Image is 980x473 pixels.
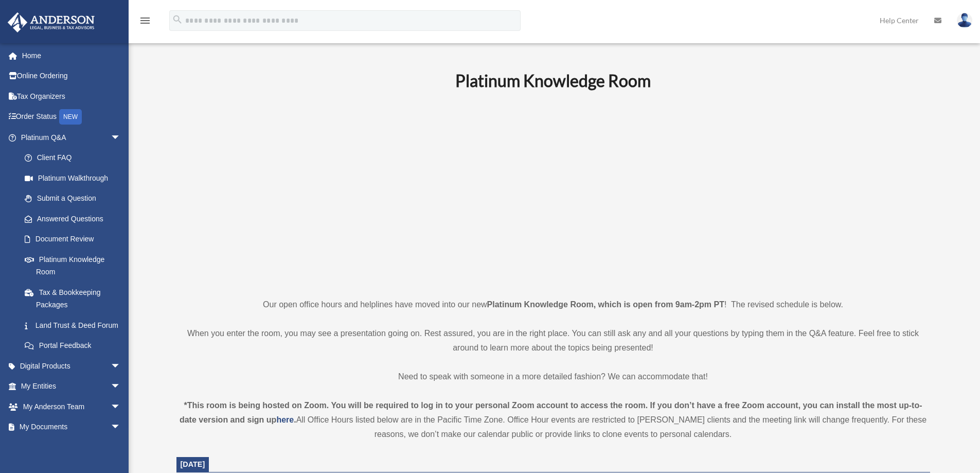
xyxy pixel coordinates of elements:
[276,415,294,424] a: here
[176,297,930,312] p: Our open office hours and helplines have moved into our new ! The revised schedule is below.
[14,148,136,168] a: Client FAQ
[14,188,136,209] a: Submit a Question
[14,249,131,282] a: Platinum Knowledge Room
[294,415,296,424] strong: .
[139,18,151,27] a: menu
[7,417,136,437] a: My Documentsarrow_drop_down
[7,127,136,148] a: Platinum Q&Aarrow_drop_down
[14,282,136,315] a: Tax & Bookkeeping Packages
[111,356,131,377] span: arrow_drop_down
[7,86,136,107] a: Tax Organizers
[176,370,930,384] p: Need to speak with someone in a more detailed fashion? We can accommodate that!
[181,460,205,468] span: [DATE]
[487,300,724,309] strong: Platinum Knowledge Room, which is open from 9am-2pm PT
[7,396,136,417] a: My Anderson Teamarrow_drop_down
[14,229,136,250] a: Document Review
[176,326,930,355] p: When you enter the room, you may see a presentation going on. Rest assured, you are in the right ...
[14,168,136,188] a: Platinum Walkthrough
[7,376,136,397] a: My Entitiesarrow_drop_down
[111,376,131,397] span: arrow_drop_down
[111,417,131,438] span: arrow_drop_down
[14,336,136,356] a: Portal Feedback
[139,14,151,27] i: menu
[5,12,98,32] img: Anderson Advisors Platinum Portal
[957,13,972,28] img: User Pic
[176,398,930,442] div: All Office Hours listed below are in the Pacific Time Zone. Office Hour events are restricted to ...
[399,104,707,278] iframe: 231110_Toby_KnowledgeRoom
[111,396,131,417] span: arrow_drop_down
[111,437,131,458] span: arrow_drop_down
[172,14,183,25] i: search
[7,437,136,458] a: Online Learningarrow_drop_down
[14,208,136,229] a: Answered Questions
[7,107,136,128] a: Order StatusNEW
[180,401,922,424] strong: *This room is being hosted on Zoom. You will be required to log in to your personal Zoom account ...
[111,127,131,148] span: arrow_drop_down
[7,356,136,376] a: Digital Productsarrow_drop_down
[7,66,136,86] a: Online Ordering
[455,71,651,91] b: Platinum Knowledge Room
[59,109,82,125] div: NEW
[14,315,136,336] a: Land Trust & Deed Forum
[7,45,136,66] a: Home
